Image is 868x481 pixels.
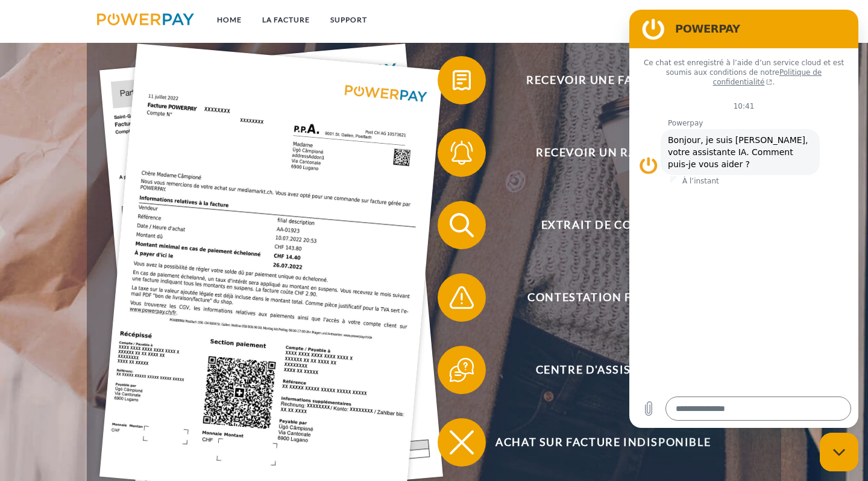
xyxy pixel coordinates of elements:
[447,282,477,313] img: qb_warning.svg
[456,129,751,177] span: Recevoir un rappel?
[456,273,751,322] span: Contestation Facture
[438,129,751,177] button: Recevoir un rappel?
[438,201,751,249] button: Extrait de compte
[456,56,751,104] span: Recevoir une facture ?
[447,138,477,168] img: qb_bell.svg
[447,427,477,457] img: qb_close.svg
[438,418,751,467] button: Achat sur facture indisponible
[447,210,477,240] img: qb_search.svg
[438,346,751,394] button: Centre d'assistance
[447,355,477,385] img: qb_help.svg
[629,10,858,428] iframe: Fenêtre de messagerie
[447,65,477,95] img: qb_bill.svg
[252,9,320,31] a: LA FACTURE
[456,346,751,394] span: Centre d'assistance
[456,201,751,249] span: Extrait de compte
[438,56,751,104] button: Recevoir une facture ?
[714,9,746,31] a: CG
[456,418,751,467] span: Achat sur facture indisponible
[438,273,751,322] button: Contestation Facture
[820,433,858,471] iframe: Bouton de lancement de la fenêtre de messagerie, conversation en cours
[97,13,194,25] img: logo-powerpay.svg
[207,9,252,31] a: Home
[320,9,377,31] a: Support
